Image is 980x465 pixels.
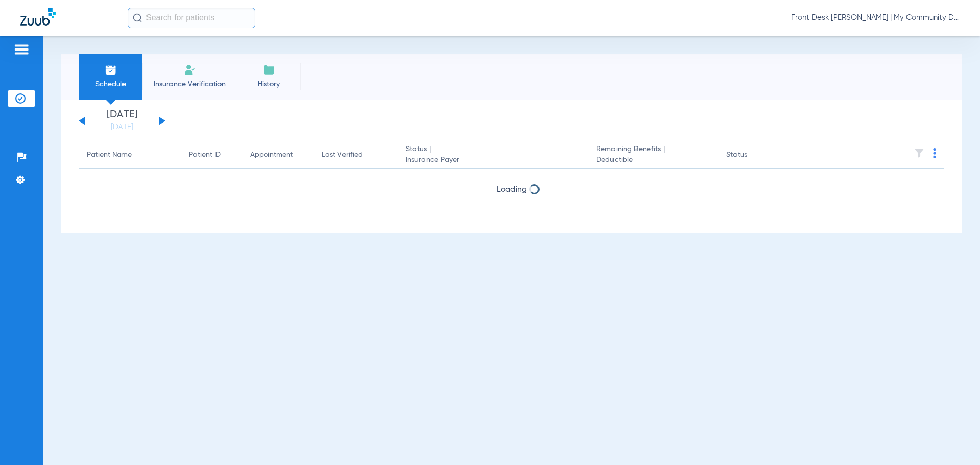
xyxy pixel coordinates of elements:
[91,122,153,132] a: [DATE]
[244,79,293,89] span: History
[914,148,924,158] img: filter.svg
[87,150,173,160] div: Patient Name
[13,43,30,56] img: hamburger-icon
[263,64,275,76] img: History
[133,13,142,22] img: Search Icon
[184,64,196,76] img: Manual Insurance Verification
[933,148,936,158] img: group-dot-blue.svg
[398,141,588,169] th: Status |
[322,150,389,160] div: Last Verified
[87,150,132,160] div: Patient Name
[91,110,153,132] li: [DATE]
[250,150,305,160] div: Appointment
[189,150,234,160] div: Patient ID
[596,155,709,165] span: Deductible
[250,150,293,160] div: Appointment
[150,79,229,89] span: Insurance Verification
[322,150,363,160] div: Last Verified
[588,141,718,169] th: Remaining Benefits |
[86,79,135,89] span: Schedule
[105,64,117,76] img: Schedule
[406,155,580,165] span: Insurance Payer
[718,141,787,169] th: Status
[189,150,221,160] div: Patient ID
[128,8,255,28] input: Search for patients
[791,13,960,23] span: Front Desk [PERSON_NAME] | My Community Dental Centers
[20,8,56,26] img: Zuub Logo
[497,186,527,194] span: Loading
